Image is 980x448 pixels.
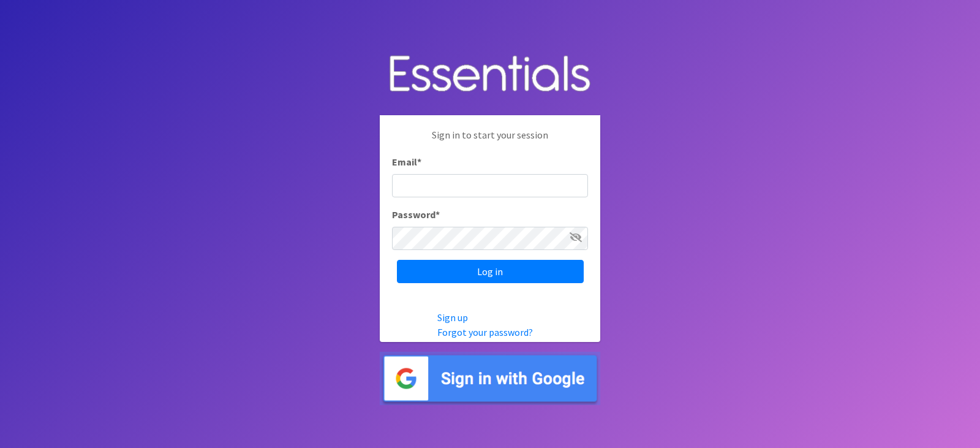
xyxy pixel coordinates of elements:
label: Email [392,154,421,169]
abbr: required [417,156,421,168]
a: Forgot your password? [437,326,533,338]
img: Human Essentials [380,43,600,106]
abbr: required [435,208,440,221]
input: Log in [397,260,584,283]
a: Sign up [437,311,468,324]
label: Password [392,207,440,222]
p: Sign in to start your session [392,127,588,154]
img: Sign in with Google [380,352,600,405]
